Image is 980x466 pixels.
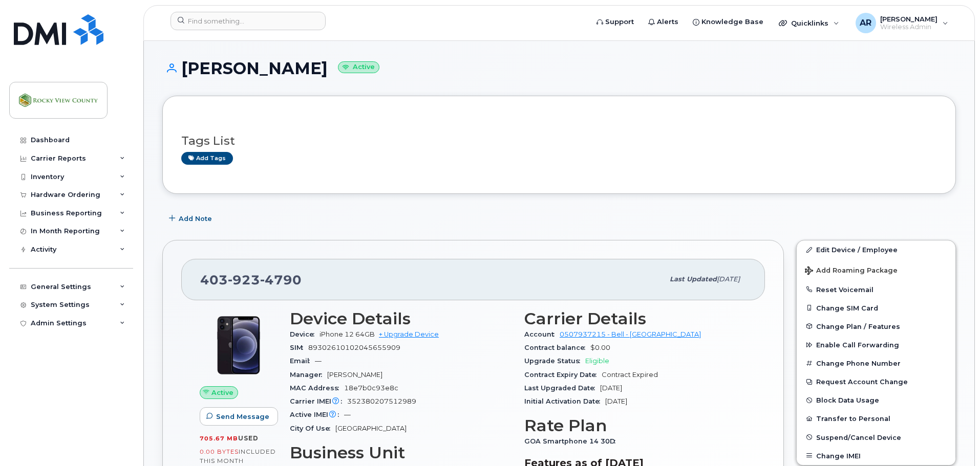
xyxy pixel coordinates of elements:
span: Eligible [585,357,609,365]
span: City Of Use [290,425,335,432]
span: Account [524,330,560,338]
span: $0.00 [590,344,610,351]
button: Send Message [200,407,278,426]
span: Enable Call Forwarding [816,341,899,349]
h1: [PERSON_NAME] [162,59,956,77]
span: Email [290,357,315,365]
a: Add tags [181,152,233,165]
img: iPhone_12.jpg [208,315,269,376]
span: Upgrade Status [524,357,585,365]
h3: Rate Plan [524,416,747,435]
span: Manager [290,371,327,379]
span: 18e7b0c93e8c [344,384,398,392]
span: Carrier IMEI [290,397,347,405]
span: Last updated [670,275,717,283]
span: [DATE] [600,384,622,392]
button: Add Note [162,209,221,228]
span: SIM [290,344,308,351]
span: Initial Activation Date [524,397,605,405]
span: [DATE] [605,397,627,405]
h3: Business Unit [290,443,512,462]
button: Block Data Usage [797,391,955,409]
span: [PERSON_NAME] [327,371,382,379]
span: MAC Address [290,384,344,392]
span: Change Plan / Features [816,322,900,330]
span: included this month [200,448,276,464]
span: Add Roaming Package [805,267,898,276]
span: Device [290,330,319,338]
span: [DATE] [717,275,740,283]
button: Change Phone Number [797,354,955,372]
span: 89302610102045655909 [308,344,400,351]
span: 0.00 Bytes [200,448,239,455]
button: Enable Call Forwarding [797,336,955,354]
button: Transfer to Personal [797,409,955,428]
small: Active [338,61,379,73]
button: Change Plan / Features [797,317,955,336]
span: 403 [200,272,302,287]
a: 0507937215 - Bell - [GEOGRAPHIC_DATA] [560,330,701,338]
button: Reset Voicemail [797,280,955,299]
button: Request Account Change [797,372,955,391]
h3: Carrier Details [524,309,747,328]
span: 923 [228,272,260,287]
h3: Tags List [181,135,937,147]
span: Active [211,388,233,397]
span: iPhone 12 64GB [319,330,375,338]
button: Suspend/Cancel Device [797,428,955,447]
button: Add Roaming Package [797,259,955,280]
span: Contract balance [524,344,590,351]
button: Change IMEI [797,447,955,465]
span: 705.67 MB [200,435,238,442]
span: Active IMEI [290,411,344,418]
span: — [315,357,322,365]
h3: Device Details [290,309,512,328]
span: 352380207512989 [347,397,416,405]
span: GOA Smartphone 14 30D [524,437,621,445]
span: Contract Expiry Date [524,371,602,379]
span: 4790 [260,272,302,287]
span: Add Note [179,214,212,224]
iframe: Messenger Launcher [935,421,972,458]
a: Edit Device / Employee [797,240,955,259]
span: Last Upgraded Date [524,384,600,392]
span: Contract Expired [602,371,658,379]
span: [GEOGRAPHIC_DATA] [335,425,407,432]
span: Suspend/Cancel Device [816,433,901,441]
button: Change SIM Card [797,299,955,317]
span: — [344,411,351,418]
span: Send Message [216,412,269,421]
span: used [238,434,259,442]
a: + Upgrade Device [379,330,439,338]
